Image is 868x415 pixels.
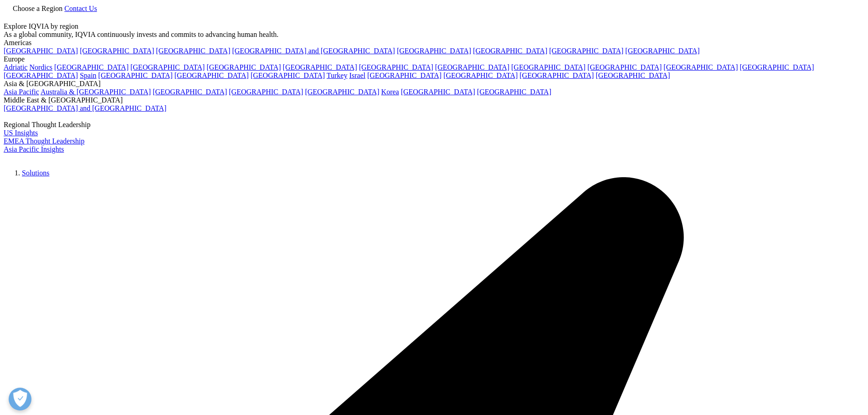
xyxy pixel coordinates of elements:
[4,63,27,71] a: Adriatic
[54,63,128,71] a: [GEOGRAPHIC_DATA]
[4,121,864,129] div: Regional Thought Leadership
[625,47,699,55] a: [GEOGRAPHIC_DATA]
[367,72,442,79] a: [GEOGRAPHIC_DATA]
[4,80,864,88] div: Asia & [GEOGRAPHIC_DATA]
[443,72,518,79] a: [GEOGRAPHIC_DATA]
[4,145,64,153] a: Asia Pacific Insights
[206,63,281,71] a: [GEOGRAPHIC_DATA]
[473,47,547,55] a: [GEOGRAPHIC_DATA]
[4,104,166,112] a: [GEOGRAPHIC_DATA] and [GEOGRAPHIC_DATA]
[4,96,864,104] div: Middle East & [GEOGRAPHIC_DATA]
[80,47,154,55] a: [GEOGRAPHIC_DATA]
[229,88,303,96] a: [GEOGRAPHIC_DATA]
[587,63,662,71] a: [GEOGRAPHIC_DATA]
[130,63,205,71] a: [GEOGRAPHIC_DATA]
[13,5,62,12] span: Choose a Region
[98,72,173,79] a: [GEOGRAPHIC_DATA]
[232,47,395,55] a: [GEOGRAPHIC_DATA] and [GEOGRAPHIC_DATA]
[9,388,31,410] button: Open Preferences
[519,72,594,79] a: [GEOGRAPHIC_DATA]
[4,88,39,96] a: Asia Pacific
[153,88,227,96] a: [GEOGRAPHIC_DATA]
[327,72,348,79] a: Turkey
[549,47,623,55] a: [GEOGRAPHIC_DATA]
[41,88,151,96] a: Australia & [GEOGRAPHIC_DATA]
[29,63,52,71] a: Nordics
[4,72,78,79] a: [GEOGRAPHIC_DATA]
[22,169,49,177] a: Solutions
[477,88,551,96] a: [GEOGRAPHIC_DATA]
[4,22,864,31] div: Explore IQVIA by region
[663,63,738,71] a: [GEOGRAPHIC_DATA]
[397,47,471,55] a: [GEOGRAPHIC_DATA]
[381,88,399,96] a: Korea
[283,63,357,71] a: [GEOGRAPHIC_DATA]
[740,63,814,71] a: [GEOGRAPHIC_DATA]
[511,63,586,71] a: [GEOGRAPHIC_DATA]
[596,72,670,79] a: [GEOGRAPHIC_DATA]
[359,63,433,71] a: [GEOGRAPHIC_DATA]
[64,5,97,12] a: Contact Us
[251,72,325,79] a: [GEOGRAPHIC_DATA]
[349,72,365,79] a: Israel
[4,129,38,137] a: US Insights
[401,88,475,96] a: [GEOGRAPHIC_DATA]
[4,55,864,63] div: Europe
[4,137,84,145] a: EMEA Thought Leadership
[156,47,230,55] a: [GEOGRAPHIC_DATA]
[4,39,864,47] div: Americas
[305,88,379,96] a: [GEOGRAPHIC_DATA]
[80,72,96,79] a: Spain
[4,31,864,39] div: As a global community, IQVIA continuously invests and commits to advancing human health.
[175,72,249,79] a: [GEOGRAPHIC_DATA]
[435,63,509,71] a: [GEOGRAPHIC_DATA]
[4,47,78,55] a: [GEOGRAPHIC_DATA]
